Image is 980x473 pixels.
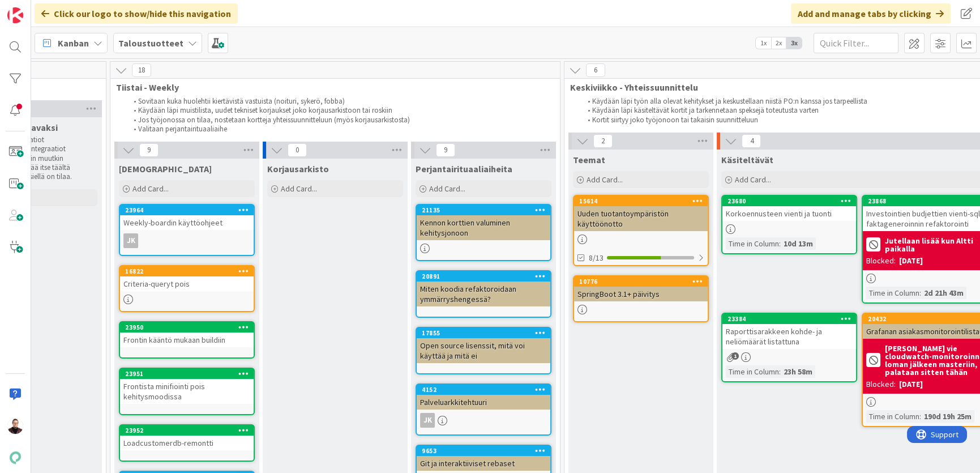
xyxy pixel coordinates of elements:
div: 23964 [125,206,254,214]
span: Kanban [58,36,89,50]
div: 17855Open source lisenssit, mitä voi käyttää ja mitä ei [417,328,550,363]
span: Add Card... [132,184,169,194]
div: 10776SpringBoot 3.1+ päivitys [574,276,708,301]
div: Loadcustomerdb-remontti [120,436,254,450]
div: Blocked: [866,255,896,267]
div: Click our logo to show/hide this navigation [35,3,238,24]
span: 1 [731,352,739,360]
div: 23h 58m [781,365,815,378]
div: 23951Frontista minifiointi pois kehitysmoodissa [120,369,254,404]
div: SpringBoot 3.1+ päivitys [574,287,708,301]
div: 20891 [417,271,550,282]
div: JK [123,233,138,248]
li: Sovitaan kuka huolehtii kiertävistä vastuista (noituri, sykerö, fobba) [127,97,549,106]
div: Miten koodia refaktoroidaan ymmärryshengessä? [417,282,550,306]
div: 15614 [579,197,708,205]
span: Tiistai - Weekly [116,82,546,93]
div: 23680 [722,196,856,206]
span: : [919,410,921,423]
div: 21135 [422,206,550,214]
span: Add Card... [735,174,771,185]
div: Time in Column [866,287,919,299]
div: Uuden tuotantoympäristön käyttöönotto [574,206,708,231]
div: 23950 [125,323,254,331]
div: Raporttisarakkeen kohde- ja neliömäärät listattuna [722,324,856,349]
div: Open source lisenssit, mitä voi käyttää ja mitä ei [417,338,550,363]
div: Add and manage tabs by clicking [791,3,951,24]
div: 17855 [417,328,550,338]
span: Add Card... [429,184,465,194]
div: 20891 [422,272,550,280]
div: Time in Column [726,237,779,250]
img: avatar [7,450,23,466]
div: 23384 [727,315,856,323]
div: 20891Miten koodia refaktoroidaan ymmärryshengessä? [417,271,550,306]
span: Muistilista [119,163,212,174]
div: Kennon korttien valuminen kehitysjonoon [417,215,550,240]
li: Jos työjonossa on tilaa, nostetaan kortteja yhteissuunnitteluun (myös korjausarkistosta) [127,116,549,125]
span: 6 [586,63,605,77]
li: Käydään läpi muistilista, uudet tekniset korjaukset joko korjausarkistoon tai roskiin [127,106,549,115]
div: Weekly-boardin käyttöohjeet [120,215,254,230]
span: 1x [756,37,771,49]
span: 4 [742,134,761,148]
span: Support [24,2,52,15]
span: 2 [593,134,613,148]
div: 16822Criteria-queryt pois [120,266,254,291]
div: 23964Weekly-boardin käyttöohjeet [120,205,254,230]
div: 4152 [417,385,550,395]
div: 15614 [574,196,708,206]
div: Korkoennusteen vienti ja tuonti [722,206,856,221]
div: 23964 [120,205,254,215]
div: 9653 [417,446,550,456]
div: JK [417,413,550,428]
img: AA [7,418,23,434]
span: Add Card... [281,184,317,194]
span: 0 [288,143,307,157]
div: 10d 13m [781,237,816,250]
b: Taloustuotteet [118,37,183,49]
div: 4152 [422,386,550,394]
span: : [779,365,781,378]
div: 190d 19h 25m [921,410,974,423]
span: Korjausarkisto [267,163,329,174]
div: 9653 [422,447,550,455]
div: 21135Kennon korttien valuminen kehitysjonoon [417,205,550,240]
div: Git ja interaktiiviset rebaset [417,456,550,471]
img: Visit kanbanzone.com [7,7,23,23]
div: 17855 [422,329,550,337]
span: 18 [132,63,151,77]
div: Frontista minifiointi pois kehitysmoodissa [120,379,254,404]
div: JK [120,233,254,248]
span: Add Card... [587,174,623,185]
span: : [919,287,921,299]
span: 2x [771,37,786,49]
div: Frontin kääntö mukaan buildiin [120,333,254,347]
span: 3x [786,37,802,49]
span: Teemat [573,154,605,165]
div: Time in Column [726,365,779,378]
div: 9653Git ja interaktiiviset rebaset [417,446,550,471]
span: 9 [436,143,455,157]
div: [DATE] [899,255,923,267]
span: : [779,237,781,250]
div: 15614Uuden tuotantoympäristön käyttöönotto [574,196,708,231]
div: Time in Column [866,410,919,423]
div: 23384 [722,314,856,324]
div: 23950Frontin kääntö mukaan buildiin [120,322,254,347]
div: 23680Korkoennusteen vienti ja tuonti [722,196,856,221]
div: 2d 21h 43m [921,287,966,299]
input: Quick Filter... [814,33,898,53]
div: Palveluarkkitehtuuri [417,395,550,410]
div: 21135 [417,205,550,215]
span: 9 [139,143,159,157]
li: Valitaan perjantairituaaliaihe [127,125,549,134]
span: 8/13 [589,252,604,264]
div: 10776 [574,276,708,287]
div: 23952 [120,425,254,436]
span: Perjantairituaaliaiheita [416,163,512,174]
div: 10776 [579,278,708,285]
div: 23951 [125,370,254,378]
div: Criteria-queryt pois [120,276,254,291]
div: 16822 [120,266,254,276]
